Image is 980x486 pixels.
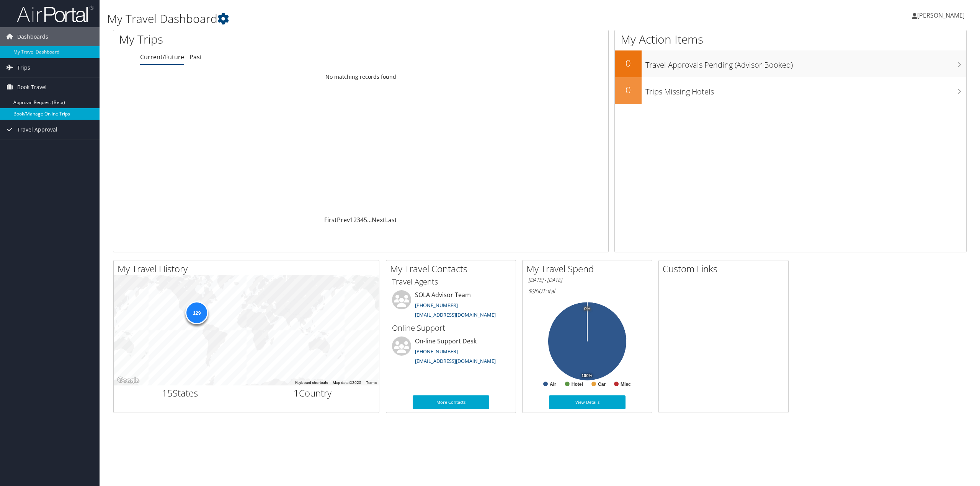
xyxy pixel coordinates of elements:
span: 1 [294,387,299,399]
span: 15 [162,387,173,399]
text: Car [598,382,606,387]
text: Misc [621,382,631,387]
a: First [324,216,337,224]
span: Trips [17,58,30,77]
h1: My Travel Dashboard [107,11,684,27]
img: Google [116,375,141,385]
h2: My Travel History [118,262,379,275]
a: More Contacts [413,395,489,409]
a: 5 [364,216,367,224]
h2: Country [252,387,374,400]
td: No matching records found [113,70,608,84]
tspan: 0% [584,307,590,311]
h3: Travel Agents [392,276,510,287]
a: [EMAIL_ADDRESS][DOMAIN_NAME] [415,311,496,318]
a: 1 [350,216,353,224]
h3: Travel Approvals Pending (Advisor Booked) [645,56,966,70]
a: [EMAIL_ADDRESS][DOMAIN_NAME] [415,358,496,364]
h2: Custom Links [663,262,788,275]
a: [PERSON_NAME] [912,4,972,27]
tspan: 100% [581,374,592,378]
img: airportal-logo.png [17,5,93,23]
li: On-line Support Desk [388,336,514,368]
span: Travel Approval [17,120,57,139]
li: SOLA Advisor Team [388,290,514,322]
h6: Total [528,287,646,295]
h3: Trips Missing Hotels [645,83,966,97]
text: Air [550,382,556,387]
h2: My Travel Spend [526,262,652,275]
h2: 0 [615,57,642,70]
a: Prev [337,216,350,224]
a: Open this area in Google Maps (opens a new window) [116,375,141,385]
a: 2 [353,216,357,224]
button: Keyboard shortcuts [295,380,328,385]
span: Map data ©2025 [333,380,361,385]
a: Last [385,216,397,224]
a: View Details [549,395,626,409]
a: Terms (opens in new tab) [366,380,377,385]
a: Next [372,216,385,224]
a: 4 [360,216,364,224]
h1: My Action Items [615,31,966,47]
span: Book Travel [17,78,47,97]
h2: States [119,387,241,400]
a: 0Travel Approvals Pending (Advisor Booked) [615,50,966,77]
h1: My Trips [119,31,396,47]
a: 3 [357,216,360,224]
a: [PHONE_NUMBER] [415,348,458,355]
span: … [367,216,372,224]
span: $960 [528,287,542,295]
span: [PERSON_NAME] [917,11,965,20]
div: 129 [185,301,208,324]
a: [PHONE_NUMBER] [415,302,458,309]
a: Past [189,53,202,61]
h2: My Travel Contacts [390,262,516,275]
text: Hotel [572,382,583,387]
a: Current/Future [140,53,184,61]
h3: Online Support [392,323,510,333]
span: Dashboards [17,27,48,46]
h6: [DATE] - [DATE] [528,276,646,284]
h2: 0 [615,83,642,96]
a: 0Trips Missing Hotels [615,77,966,104]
